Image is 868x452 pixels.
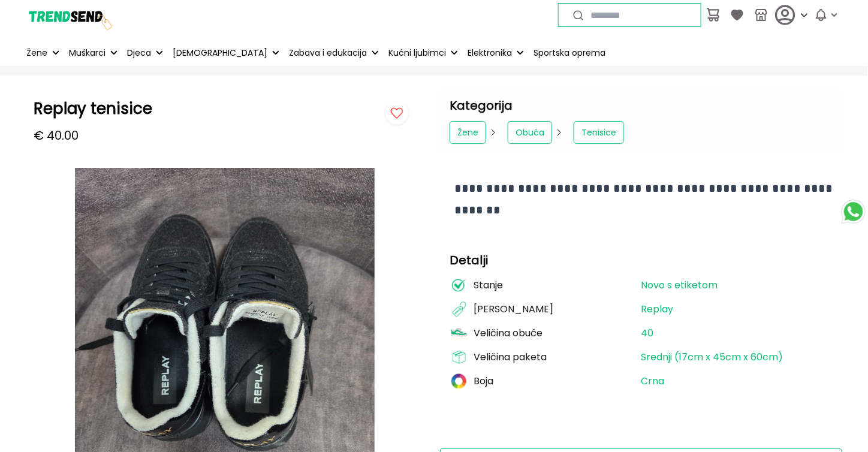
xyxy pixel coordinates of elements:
p: Elektronika [468,47,512,59]
p: Žene [26,47,47,59]
a: Crna [641,376,664,387]
button: Zabava i edukacija [287,40,381,66]
p: € 40.00 [34,127,79,144]
a: Žene [450,121,486,144]
a: Novo s etiketom [641,280,718,291]
p: Kućni ljubimci [388,47,446,59]
a: Srednji (17cm x 45cm x 60cm) [641,352,783,363]
a: Obuća [508,121,552,144]
p: [PERSON_NAME] [474,304,553,315]
button: Kućni ljubimci [386,40,460,66]
p: Boja [474,376,493,387]
p: Zabava i edukacija [289,47,367,59]
h2: Detalji [450,254,832,266]
button: Djeca [125,40,165,66]
button: Elektronika [465,40,526,66]
p: Djeca [127,47,151,59]
img: follow button [382,100,411,128]
h2: Kategorija [450,100,832,112]
p: Veličina obuće [474,328,542,339]
a: 40 [641,328,653,339]
a: Replay [641,304,673,315]
p: [DEMOGRAPHIC_DATA] [173,47,267,59]
p: Stanje [474,280,503,291]
h1: Replay tenisice [34,100,352,117]
button: Muškarci [67,40,120,66]
a: Sportska oprema [531,40,608,66]
p: Muškarci [69,47,106,59]
button: [DEMOGRAPHIC_DATA] [170,40,282,66]
a: Tenisice [574,121,624,144]
p: Veličina paketa [474,352,547,363]
button: Žene [24,40,62,66]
